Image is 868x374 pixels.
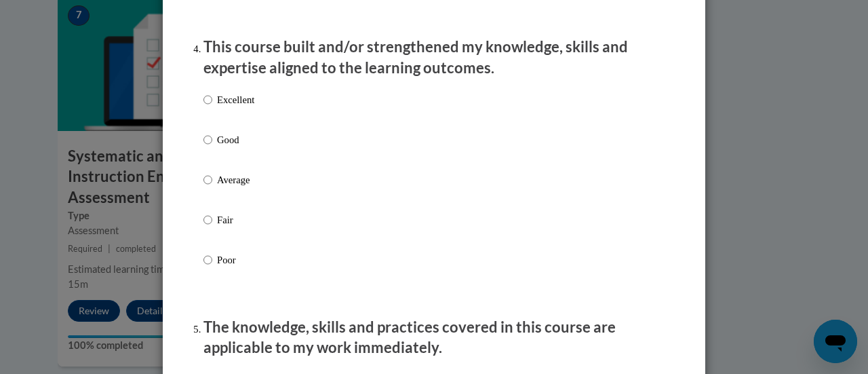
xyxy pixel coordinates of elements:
input: Average [203,172,212,187]
input: Good [203,132,212,147]
p: Good [217,132,254,147]
input: Poor [203,253,212,267]
p: Fair [217,212,254,227]
p: The knowledge, skills and practices covered in this course are applicable to my work immediately. [203,317,665,359]
p: Average [217,172,254,187]
input: Fair [203,212,212,227]
p: This course built and/or strengthened my knowledge, skills and expertise aligned to the learning ... [203,37,665,79]
input: Excellent [203,92,212,107]
p: Excellent [217,92,254,107]
p: Poor [217,253,254,267]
